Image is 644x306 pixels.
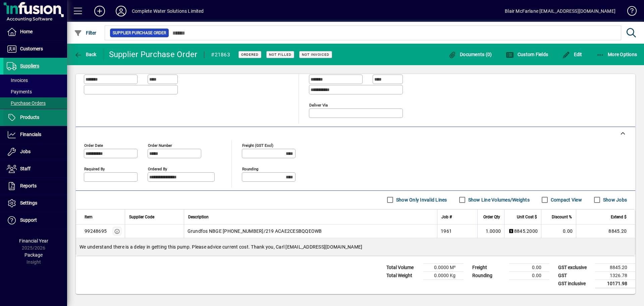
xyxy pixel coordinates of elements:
[241,52,259,57] span: Ordered
[20,46,43,51] span: Customers
[84,143,103,147] mat-label: Order date
[517,213,537,221] span: Unit Cost $
[74,30,97,36] span: Filter
[423,271,464,279] td: 0.0000 Kg
[595,279,635,288] td: 10171.98
[552,213,572,221] span: Discount %
[423,263,464,271] td: 0.0000 M³
[19,238,48,244] span: Financial Year
[242,166,258,171] mat-label: Rounding
[129,213,154,221] span: Supplier Code
[7,100,46,106] span: Purchase Orders
[504,48,550,60] button: Custom Fields
[3,75,67,86] a: Invoices
[20,63,39,69] span: Suppliers
[595,48,639,60] button: More Options
[3,86,67,97] a: Payments
[3,178,67,194] a: Reports
[506,52,548,57] span: Custom Fields
[555,279,595,288] td: GST inclusive
[3,161,67,177] a: Staff
[560,48,584,60] button: Edit
[3,97,67,109] a: Purchase Orders
[148,143,172,147] mat-label: Order number
[3,195,67,212] a: Settings
[3,143,67,160] a: Jobs
[395,196,447,203] label: Show Only Invalid Lines
[3,24,67,40] a: Home
[505,6,615,16] div: Blair McFarlane [EMAIL_ADDRESS][DOMAIN_NAME]
[148,166,167,171] mat-label: Ordered by
[596,52,637,57] span: More Options
[383,271,423,279] td: Total Weight
[611,213,627,221] span: Extend $
[20,132,41,137] span: Financials
[187,228,322,234] span: Grundfos NBGE [PHONE_NUMBER]/219 ACAE2CESBQQEOWB
[24,252,43,258] span: Package
[3,41,67,57] a: Customers
[211,49,230,60] div: #21863
[576,225,635,238] td: 8845.20
[20,29,33,34] span: Home
[595,271,635,279] td: 1326.78
[72,48,98,60] button: Back
[20,200,37,206] span: Settings
[3,109,67,126] a: Products
[477,225,504,238] td: 1.0000
[509,271,549,279] td: 0.00
[67,48,104,60] app-page-header-button: Back
[84,166,105,171] mat-label: Required by
[562,52,582,57] span: Edit
[541,225,576,238] td: 0.00
[555,263,595,271] td: GST exclusive
[469,271,509,279] td: Rounding
[72,27,98,39] button: Filter
[74,52,97,57] span: Back
[242,143,273,147] mat-label: Freight (GST excl)
[447,48,494,60] button: Documents (0)
[504,225,541,238] td: 8845.2000
[595,263,635,271] td: 8845.20
[7,78,28,83] span: Invoices
[109,49,198,60] div: Supplier Purchase Order
[309,102,328,107] mat-label: Deliver via
[20,166,31,171] span: Staff
[113,30,166,36] span: Supplier Purchase Order
[76,238,635,256] div: We understand there is a delay in getting this pump. Please advice current cost. Thank you, Carl ...
[20,183,37,188] span: Reports
[469,263,509,271] td: Freight
[483,213,500,221] span: Order Qty
[85,213,93,221] span: Item
[89,5,110,17] button: Add
[20,115,39,120] span: Products
[85,228,107,234] div: 99248695
[20,217,37,223] span: Support
[383,263,423,271] td: Total Volume
[602,196,627,203] label: Show Jobs
[509,263,549,271] td: 0.00
[448,52,492,57] span: Documents (0)
[441,213,452,221] span: Job #
[467,196,530,203] label: Show Line Volumes/Weights
[110,5,132,17] button: Profile
[20,149,31,154] span: Jobs
[269,52,291,57] span: Not Filled
[188,213,209,221] span: Description
[441,228,452,234] span: 1961
[3,126,67,143] a: Financials
[132,6,204,16] div: Complete Water Solutions Limited
[3,212,67,229] a: Support
[555,271,595,279] td: GST
[622,1,636,23] a: Knowledge Base
[549,196,582,203] label: Compact View
[7,89,32,94] span: Payments
[302,52,329,57] span: Not Invoiced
